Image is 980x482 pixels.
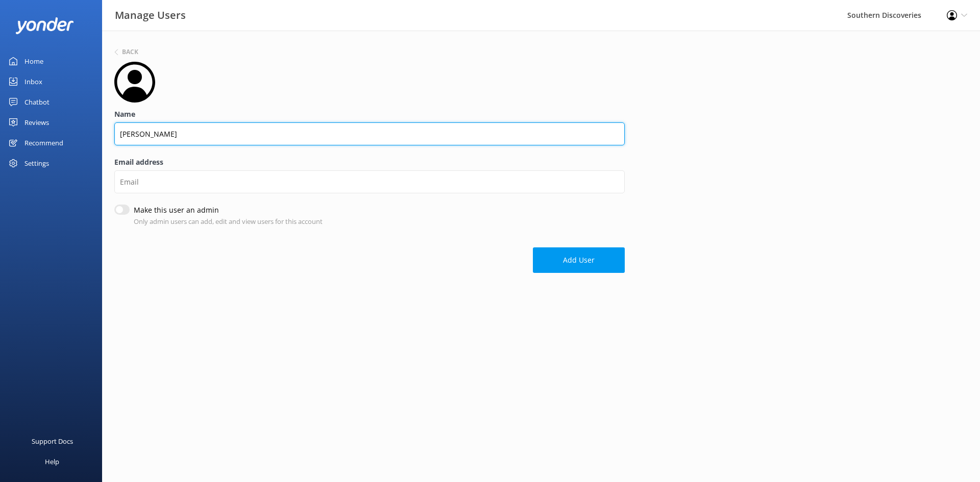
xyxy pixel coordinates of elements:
[24,92,50,112] div: Chatbot
[134,205,317,216] label: Make this user an admin
[45,451,59,472] div: Help
[122,49,138,55] h6: Back
[24,71,42,92] div: Inbox
[114,49,138,55] button: Back
[24,153,49,173] div: Settings
[114,109,625,120] label: Name
[114,122,625,145] input: Name
[24,112,49,133] div: Reviews
[32,431,73,451] div: Support Docs
[15,17,74,34] img: yonder-white-logo.png
[24,51,43,71] div: Home
[114,157,625,168] label: Email address
[114,170,625,193] input: Email
[24,133,63,153] div: Recommend
[533,247,625,273] button: Add User
[115,7,186,23] h3: Manage Users
[134,216,323,227] p: Only admin users can add, edit and view users for this account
